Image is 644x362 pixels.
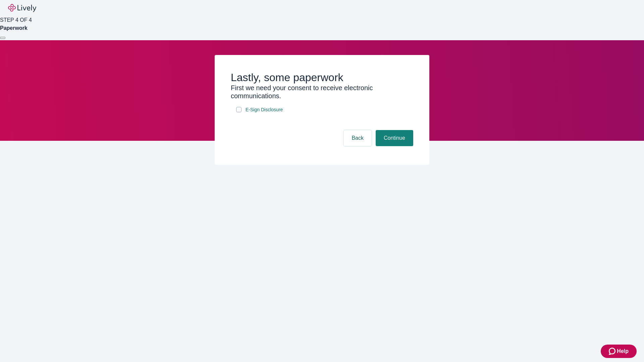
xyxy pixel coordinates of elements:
button: Zendesk support iconHelp [601,345,637,358]
h3: First we need your consent to receive electronic communications. [231,84,413,100]
span: Help [617,347,629,355]
h2: Lastly, some paperwork [231,71,413,84]
span: E-Sign Disclosure [246,106,283,113]
button: Back [343,130,372,146]
button: Continue [376,130,413,146]
a: e-sign disclosure document [244,106,284,114]
svg: Zendesk support icon [609,347,617,355]
img: Lively [8,4,36,12]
